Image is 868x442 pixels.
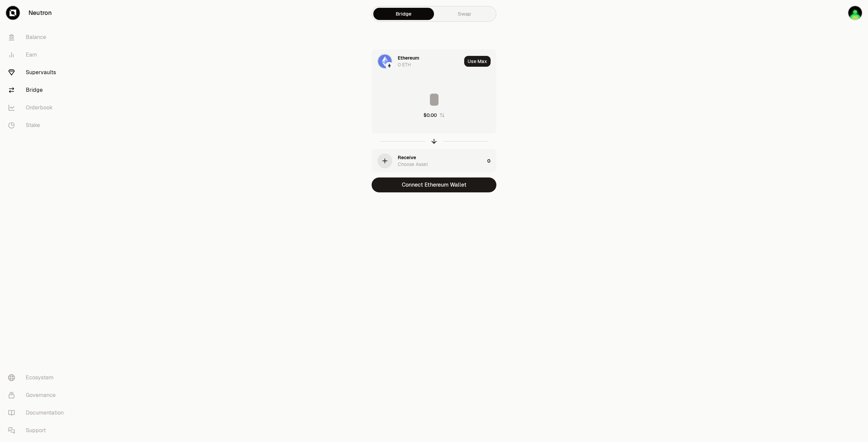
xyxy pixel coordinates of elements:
[3,81,73,99] a: Bridge
[3,404,73,422] a: Documentation
[378,55,392,68] img: ETH Logo
[3,422,73,439] a: Support
[372,149,496,172] button: ReceiveChoose Asset0
[3,386,73,404] a: Governance
[386,63,392,69] img: Ethereum Logo
[398,161,428,168] div: Choose Asset
[423,112,437,119] div: $0.00
[3,46,73,64] a: Earn
[373,8,434,20] a: Bridge
[434,8,495,20] a: Swap
[372,149,485,172] div: ReceiveChoose Asset
[3,117,73,134] a: Stake
[487,149,496,172] div: 0
[3,369,73,386] a: Ecosystem
[372,177,496,192] button: Connect Ethereum Wallet
[464,56,491,67] button: Use Max
[3,64,73,81] a: Supervaults
[423,112,445,119] button: $0.00
[3,99,73,117] a: Orderbook
[398,154,416,161] div: Receive
[398,61,411,68] div: 0 ETH
[3,28,73,46] a: Balance
[398,55,419,61] div: Ethereum
[372,50,461,73] div: ETH LogoEthereum LogoEthereum0 ETH
[848,6,862,20] img: Francesco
